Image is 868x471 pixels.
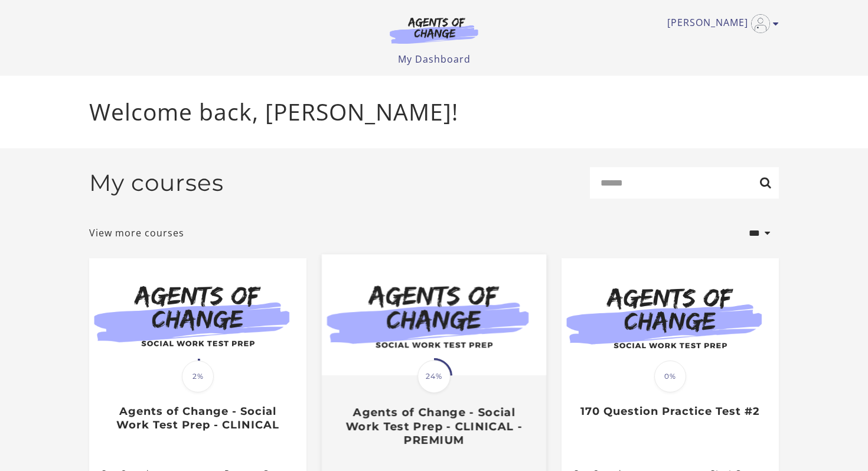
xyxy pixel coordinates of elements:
[654,360,686,392] span: 0%
[89,95,779,129] p: Welcome back, [PERSON_NAME]!
[182,360,214,392] span: 2%
[377,17,491,44] img: Agents of Change Logo
[574,405,766,418] h3: 170 Question Practice Test #2
[417,360,451,393] span: 24%
[398,53,471,66] a: My Dashboard
[667,14,773,33] a: Toggle menu
[89,226,184,240] a: View more courses
[89,169,224,197] h2: My courses
[335,406,533,447] h3: Agents of Change - Social Work Test Prep - CLINICAL - PREMIUM
[102,405,293,431] h3: Agents of Change - Social Work Test Prep - CLINICAL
